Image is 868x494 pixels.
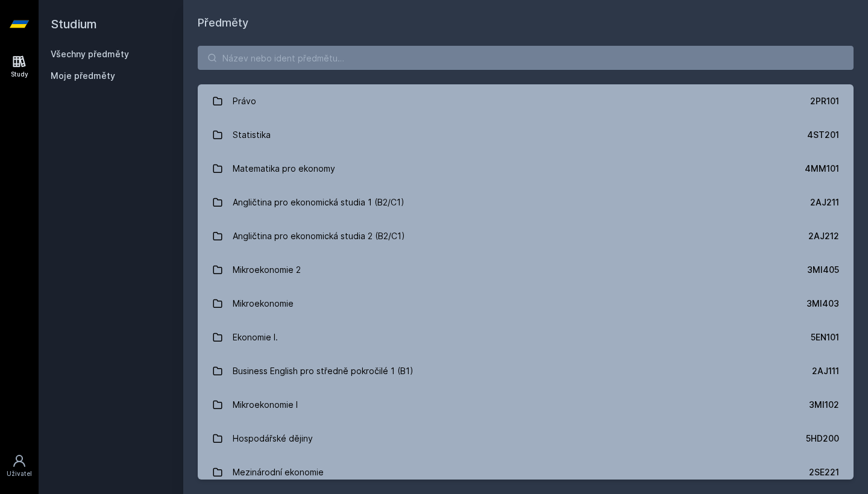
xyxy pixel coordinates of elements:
div: 4MM101 [805,163,839,175]
div: Uživatel [7,469,32,478]
div: 4ST201 [807,129,839,141]
div: Statistika [233,123,271,147]
div: 5EN101 [811,331,839,343]
div: 3MI403 [807,298,839,310]
a: Mikroekonomie 3MI403 [198,287,854,320]
div: Ekonomie I. [233,325,278,349]
div: Mikroekonomie [233,292,294,316]
div: 3MI405 [807,264,839,276]
a: Všechny předměty [51,49,129,59]
a: Mikroekonomie 2 3MI405 [198,253,854,287]
div: 2AJ212 [808,230,839,242]
div: 2PR101 [810,95,839,107]
a: Právo 2PR101 [198,84,854,118]
div: Mezinárodní ekonomie [233,460,324,484]
a: Study [2,48,36,85]
a: Mikroekonomie I 3MI102 [198,388,854,422]
a: Ekonomie I. 5EN101 [198,320,854,354]
div: Study [11,70,28,79]
a: Uživatel [2,448,36,484]
div: Hospodářské dějiny [233,427,313,451]
div: 2AJ211 [810,196,839,208]
div: Angličtina pro ekonomická studia 2 (B2/C1) [233,224,405,248]
div: Mikroekonomie 2 [233,258,301,282]
a: Statistika 4ST201 [198,118,854,152]
a: Angličtina pro ekonomická studia 2 (B2/C1) 2AJ212 [198,219,854,253]
input: Název nebo ident předmětu… [198,46,854,70]
a: Hospodářské dějiny 5HD200 [198,422,854,455]
div: Mikroekonomie I [233,393,298,417]
div: Angličtina pro ekonomická studia 1 (B2/C1) [233,190,404,214]
a: Business English pro středně pokročilé 1 (B1) 2AJ111 [198,354,854,388]
a: Mezinárodní ekonomie 2SE221 [198,455,854,489]
div: Business English pro středně pokročilé 1 (B1) [233,359,414,383]
div: Matematika pro ekonomy [233,157,335,181]
a: Angličtina pro ekonomická studia 1 (B2/C1) 2AJ211 [198,186,854,219]
div: 3MI102 [809,399,839,411]
h1: Předměty [198,14,854,31]
span: Moje předměty [51,70,115,82]
div: 5HD200 [806,433,839,445]
div: Právo [233,89,256,113]
div: 2SE221 [809,466,839,478]
div: 2AJ111 [812,365,839,377]
a: Matematika pro ekonomy 4MM101 [198,152,854,186]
